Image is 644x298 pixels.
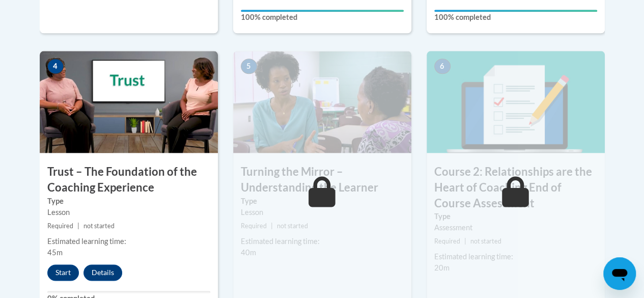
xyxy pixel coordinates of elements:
span: 20m [434,263,450,272]
img: Course Image [40,51,218,153]
div: Lesson [241,207,404,218]
div: Estimated learning time: [47,236,210,247]
span: not started [277,222,308,230]
div: Estimated learning time: [241,236,404,247]
h3: Trust – The Foundation of the Coaching Experience [40,164,218,196]
div: Your progress [241,10,404,12]
div: Estimated learning time: [434,251,597,262]
span: Required [434,237,460,245]
button: Start [47,264,79,281]
span: | [77,222,79,230]
span: not started [83,222,115,230]
span: 4 [47,59,64,74]
div: Lesson [47,207,210,218]
span: Required [47,222,73,230]
h3: Turning the Mirror – Understanding the Learner [233,164,411,196]
h3: Course 2: Relationships are the Heart of Coaching End of Course Assessment [427,164,605,211]
div: Your progress [434,10,597,12]
img: Course Image [233,51,411,153]
span: Required [241,222,267,230]
span: not started [470,237,501,245]
span: 45m [47,248,63,257]
div: Assessment [434,222,597,233]
button: Details [83,264,122,281]
span: | [271,222,273,230]
img: Course Image [427,51,605,153]
label: Type [434,211,597,222]
label: 100% completed [241,12,404,23]
span: 5 [241,59,257,74]
span: | [464,237,466,245]
label: Type [241,196,404,207]
label: 100% completed [434,12,597,23]
iframe: Button to launch messaging window [603,257,636,290]
label: Type [47,196,210,207]
span: 6 [434,59,451,74]
span: 40m [241,248,256,257]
